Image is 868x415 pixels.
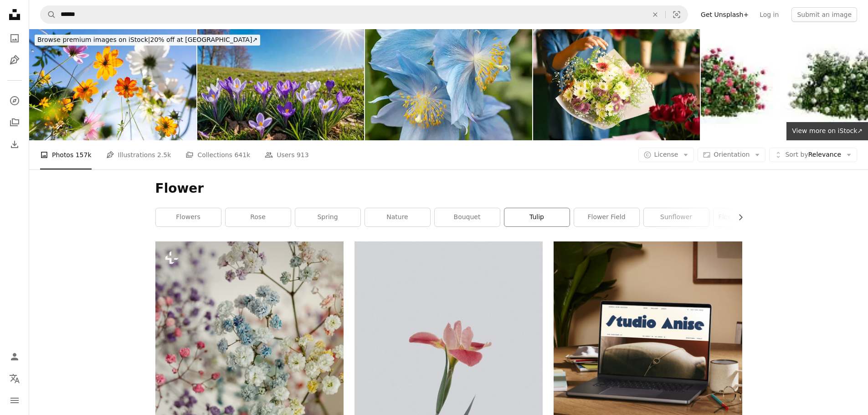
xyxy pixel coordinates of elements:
a: Download History [5,135,24,154]
a: flower wallpaper [714,208,779,226]
span: Browse premium images on iStock | [37,36,150,43]
a: flowers [156,208,221,226]
span: View more on iStock ↗ [792,127,863,134]
img: Scenic Spring Landscape With Blue Sky With Sunlight, And Spring Flowers Crocus Blossoms On Grass. [197,29,365,140]
form: Find visuals sitewide [40,5,688,24]
a: Log in [754,7,784,22]
button: Sort byRelevance [769,148,857,162]
h1: Flower [155,180,742,197]
a: Users 913 [265,140,308,169]
button: Search Unsplash [41,6,56,23]
a: Home — Unsplash [5,5,24,26]
img: Blue poppy in blossom [365,29,532,140]
button: Clear [645,6,665,23]
button: License [638,148,694,162]
a: Collections [5,113,24,132]
a: Explore [5,92,24,110]
span: Sort by [785,151,808,158]
a: Browse premium images on iStock|20% off at [GEOGRAPHIC_DATA]↗ [29,29,266,51]
a: nature [365,208,430,226]
a: Log in / Sign up [5,348,24,366]
button: Orientation [698,148,765,162]
a: rose [226,208,291,226]
button: Language [5,369,24,388]
button: Submit an image [791,7,857,22]
span: License [654,151,678,158]
a: pink petaled flower [354,355,543,363]
a: a bunch of flowers that are in a vase [155,379,344,387]
span: 20% off at [GEOGRAPHIC_DATA] ↗ [37,36,257,43]
span: 913 [297,150,309,160]
a: Photos [5,29,24,47]
span: 641k [234,150,250,160]
span: Orientation [714,151,750,158]
span: 2.5k [157,150,171,160]
a: spring [295,208,360,226]
a: Get Unsplash+ [695,7,754,22]
img: Woman's hand preparing bouquet in flower shop [533,29,700,140]
a: View more on iStock↗ [786,122,868,140]
button: Visual search [666,6,688,23]
a: Collections 641k [185,140,250,169]
a: Illustrations 2.5k [106,140,171,169]
a: sunflower [644,208,709,226]
img: Bigleaf Hydrange bush in blossom isolated on white background. 3D render. [701,29,868,140]
a: bouquet [435,208,500,226]
span: Relevance [785,150,841,159]
img: Cosmos blooming in a park [29,29,196,140]
a: tulip [504,208,570,226]
a: Illustrations [5,51,24,69]
button: scroll list to the right [732,208,742,226]
a: flower field [574,208,639,226]
button: Menu [5,391,24,410]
